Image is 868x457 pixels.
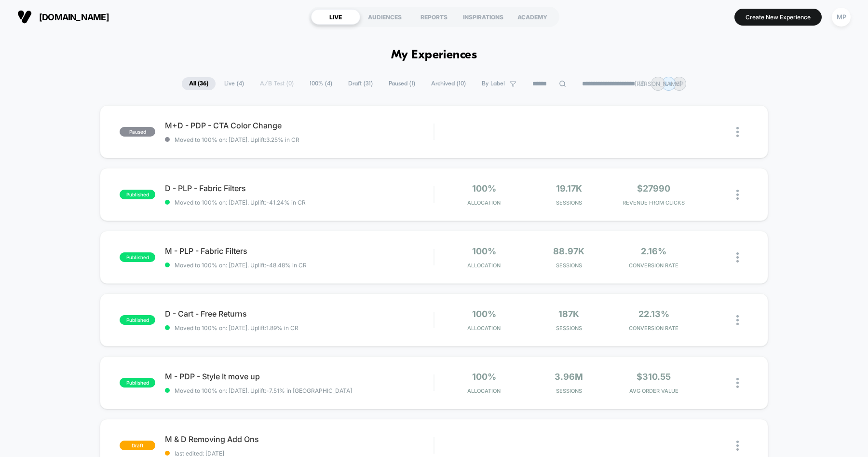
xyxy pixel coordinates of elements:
[467,325,501,332] span: Allocation
[614,199,694,206] span: REVENUE FROM CLICKS
[467,199,501,206] span: Allocation
[736,441,739,451] img: close
[508,9,557,25] div: ACADEMY
[614,388,694,394] span: AVG ORDER VALUE
[529,262,609,269] span: Sessions
[736,252,739,263] img: close
[165,309,434,319] span: D - Cart - Free Returns
[182,77,216,90] span: All ( 36 )
[472,372,496,382] span: 100%
[409,9,459,25] div: REPORTS
[529,388,609,394] span: Sessions
[14,9,112,25] button: [DOMAIN_NAME]
[614,262,694,269] span: CONVERSION RATE
[424,77,473,90] span: Archived ( 10 )
[555,372,583,382] span: 3.96M
[736,190,739,200] img: close
[120,378,155,388] span: published
[165,183,434,193] span: D - PLP - Fabric Filters
[120,315,155,325] span: published
[120,190,155,199] span: published
[175,199,306,206] span: Moved to 100% on: [DATE] . Uplift: -41.24% in CR
[472,183,496,194] span: 100%
[311,9,360,25] div: LIVE
[467,262,501,269] span: Allocation
[472,246,496,256] span: 100%
[165,434,434,444] span: M & D Removing Add Ons
[736,378,739,388] img: close
[472,309,496,319] span: 100%
[637,372,671,382] span: $310.55
[39,12,109,22] span: [DOMAIN_NAME]
[614,325,694,332] span: CONVERSION RATE
[459,9,508,25] div: INSPIRATIONS
[391,48,477,62] h1: My Experiences
[529,325,609,332] span: Sessions
[638,309,669,319] span: 22.13%
[165,246,434,256] span: M - PLP - Fabric Filters
[637,183,670,194] span: $27990
[641,246,666,256] span: 2.16%
[553,246,584,256] span: 88.97k
[120,127,155,137] span: paused
[832,8,851,27] div: MP
[381,77,422,90] span: Paused ( 1 )
[165,121,434,130] span: M+D - PDP - CTA Color Change
[467,388,501,394] span: Allocation
[217,77,251,90] span: Live ( 4 )
[120,252,155,262] span: published
[120,441,155,450] span: draft
[635,80,681,87] p: [PERSON_NAME]
[165,372,434,381] span: M - PDP - Style It move up
[829,7,854,27] button: MP
[175,324,298,332] span: Moved to 100% on: [DATE] . Uplift: 1.89% in CR
[175,262,307,269] span: Moved to 100% on: [DATE] . Uplift: -48.48% in CR
[482,80,505,87] span: By Label
[529,199,609,206] span: Sessions
[360,9,409,25] div: AUDIENCES
[165,450,434,457] span: last edited: [DATE]
[736,315,739,325] img: close
[734,9,822,26] button: Create New Experience
[736,127,739,137] img: close
[175,136,299,143] span: Moved to 100% on: [DATE] . Uplift: 3.25% in CR
[341,77,380,90] span: Draft ( 31 )
[17,10,32,24] img: Visually logo
[558,309,579,319] span: 187k
[302,77,339,90] span: 100% ( 4 )
[556,183,582,194] span: 19.17k
[175,387,352,394] span: Moved to 100% on: [DATE] . Uplift: -7.51% in [GEOGRAPHIC_DATA]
